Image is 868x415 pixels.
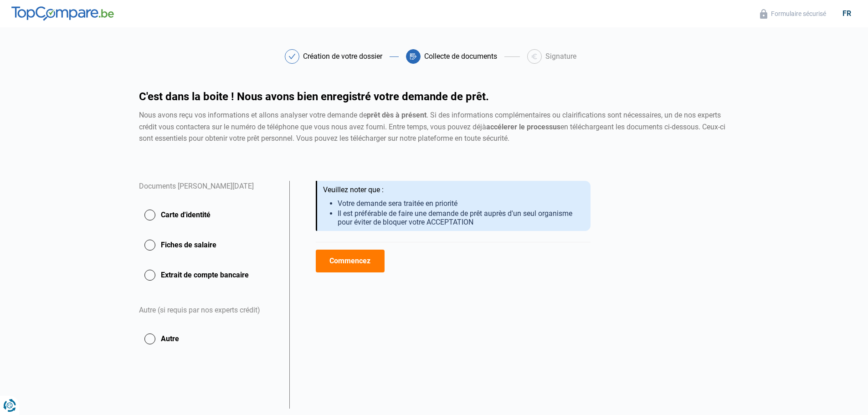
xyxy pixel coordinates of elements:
div: Autre (si requis par nos experts crédit) [139,294,278,328]
div: Création de votre dossier [303,53,382,60]
button: Autre [139,328,278,350]
div: Veuillez noter que : [323,185,583,195]
div: Collecte de documents [424,53,497,60]
img: TopCompare.be [11,6,114,21]
div: Documents [PERSON_NAME][DATE] [139,181,278,204]
div: Nous avons reçu vos informations et allons analyser votre demande de . Si des informations complé... [139,109,729,144]
strong: accélerer le processus [486,123,560,131]
div: fr [837,9,857,18]
div: Signature [545,53,576,60]
li: Votre demande sera traitée en priorité [338,199,583,208]
button: Formulaire sécurisé [757,9,829,19]
button: Fiches de salaire [139,234,278,256]
button: Carte d'identité [139,204,278,226]
strong: prêt dès à présent [367,111,426,119]
li: Il est préférable de faire une demande de prêt auprès d'un seul organisme pour éviter de bloquer ... [338,209,583,226]
h1: C'est dans la boite ! Nous avons bien enregistré votre demande de prêt. [139,91,729,102]
button: Extrait de compte bancaire [139,264,278,287]
button: Commencez [316,250,385,272]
